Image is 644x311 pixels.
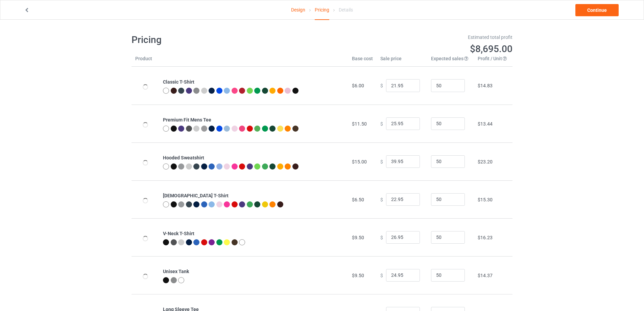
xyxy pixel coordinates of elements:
img: heather_texture.png [193,88,199,94]
span: $16.23 [478,235,493,240]
span: $9.50 [352,273,364,278]
div: Details [339,0,353,19]
img: heather_texture.png [201,126,207,132]
img: heather_texture.png [171,277,177,283]
a: Continue [575,4,619,16]
span: $14.83 [478,83,493,88]
span: $6.50 [352,197,364,202]
span: $ [380,235,383,240]
span: $6.00 [352,83,364,88]
th: Product [132,55,159,67]
b: V-Neck T-Shirt [163,231,194,236]
b: Classic T-Shirt [163,79,194,85]
th: Expected sales [427,55,474,67]
span: $ [380,159,383,164]
span: $ [380,83,383,88]
span: $23.20 [478,159,493,164]
span: $11.50 [352,121,367,127]
span: $8,695.00 [470,43,512,54]
span: $9.50 [352,235,364,240]
div: Pricing [315,0,329,20]
th: Sale price [377,55,427,67]
span: $13.44 [478,121,493,127]
b: Unisex Tank [163,269,189,274]
h1: Pricing [132,34,317,46]
th: Profit / Unit [474,55,512,67]
a: Design [291,0,305,19]
span: $ [380,272,383,278]
span: $ [380,121,383,126]
div: Estimated total profit [327,34,513,41]
th: Base cost [348,55,377,67]
b: Premium Fit Mens Tee [163,117,211,123]
span: $14.37 [478,273,493,278]
b: [DEMOGRAPHIC_DATA] T-Shirt [163,193,229,198]
b: Hooded Sweatshirt [163,155,204,160]
span: $15.00 [352,159,367,164]
span: $15.30 [478,197,493,202]
span: $ [380,197,383,202]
